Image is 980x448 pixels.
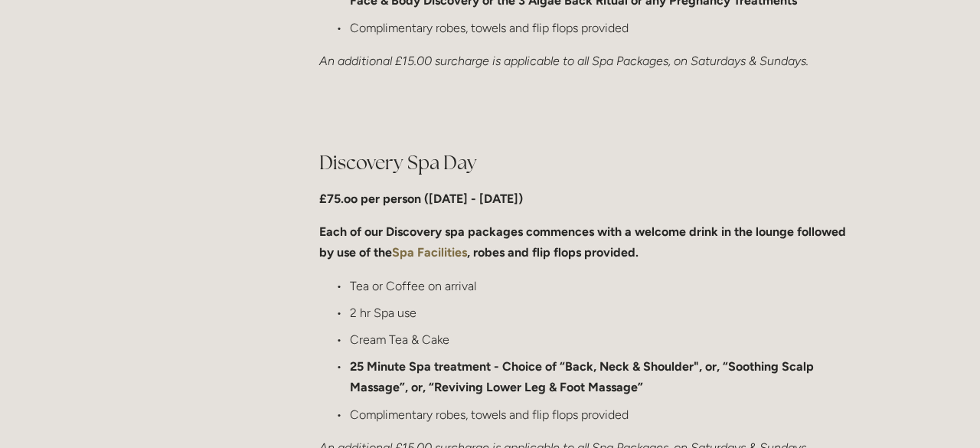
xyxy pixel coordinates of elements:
h2: Discovery Spa Day [319,149,856,176]
strong: Each of our Discovery spa packages commences with a welcome drink in the lounge followed by use o... [319,224,849,260]
p: Tea or Coffee on arrival [350,276,856,296]
p: Complimentary robes, towels and flip flops provided [350,18,856,38]
em: An additional £15.00 surcharge is applicable to all Spa Packages, on Saturdays & Sundays. [319,54,808,68]
strong: £75.oo per person ([DATE] - [DATE]) [319,191,523,206]
strong: 25 Minute Spa treatment - Choice of “Back, Neck & Shoulder", or, “Soothing Scalp Massage”, or, “R... [350,359,817,394]
p: Cream Tea & Cake [350,329,856,350]
p: Complimentary robes, towels and flip flops provided [350,404,856,425]
strong: , robes and flip flops provided. [467,245,639,260]
p: 2 hr Spa use [350,302,856,323]
a: Spa Facilities [392,245,467,260]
